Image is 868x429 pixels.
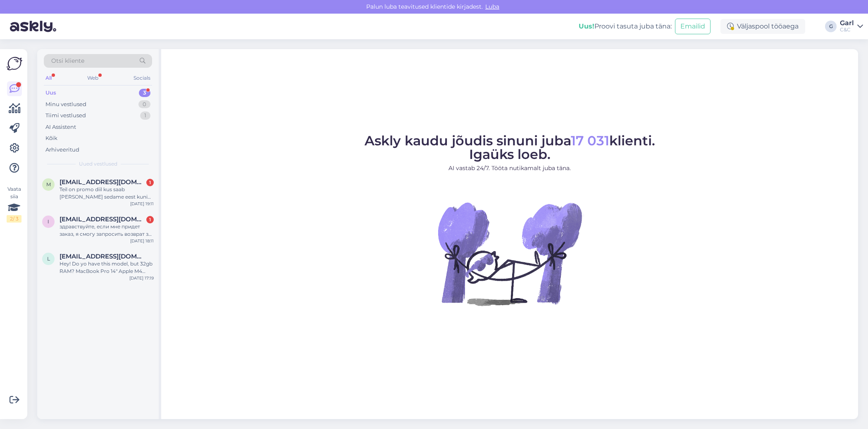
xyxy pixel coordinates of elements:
img: No Chat active [435,179,584,328]
span: m [46,181,51,187]
div: Arhiveeritud [45,146,79,154]
div: G [825,21,837,32]
span: Askly kaudu jõudis sinuni juba klienti. Igaüks loeb. [365,133,655,162]
div: Kõik [45,134,57,142]
div: Väljaspool tööaega [720,19,805,34]
div: Uus [45,89,56,97]
div: Hey! Do yo have this model, but 32gb RAM? MacBook Pro 14" Apple M4 10‑core CPU & 10‑core GPU 16GB... [60,260,154,275]
div: [DATE] 18:11 [130,238,154,244]
div: Web [86,73,100,83]
a: GarlC&C [840,20,863,33]
div: 1 [146,216,154,223]
div: 1 [140,111,150,120]
div: 1 [146,179,154,186]
div: Minu vestlused [45,100,86,109]
span: 17 031 [571,133,609,149]
div: 0 [138,100,150,109]
div: C&C [840,26,854,33]
img: Askly Logo [7,56,22,71]
span: mattias.vetto@gmail.com [60,178,145,186]
button: Emailid [675,19,711,34]
div: Socials [132,73,152,83]
span: lobanov.e@gmail.com [60,253,145,260]
span: Luba [483,3,502,10]
span: l [47,256,50,262]
span: Otsi kliente [51,57,84,65]
div: Garl [840,20,854,26]
div: Teil on promo diil kus saab [PERSON_NAME] sedame eest kuni 349 eurot alla Iphone 16 pro hinnast. ... [60,186,154,201]
div: Tiimi vestlused [45,111,86,120]
span: ihavearm0@gmail.com [60,216,145,223]
div: AI Assistent [45,123,76,131]
div: 3 [139,89,150,97]
b: Uus! [579,22,594,30]
div: Proovi tasuta juba täna: [579,21,672,31]
div: [DATE] 17:19 [129,275,154,281]
div: All [44,73,53,83]
span: i [48,218,49,225]
p: AI vastab 24/7. Tööta nutikamalt juba täna. [365,164,655,173]
div: [DATE] 19:11 [130,201,154,207]
div: Vaata siia [7,185,21,223]
div: здравствуйте, если мне придет заказ, я смогу запросить возврат за него или если он уже пришел, я ... [60,223,154,238]
div: 2 / 3 [7,215,21,223]
span: Uued vestlused [79,160,117,168]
